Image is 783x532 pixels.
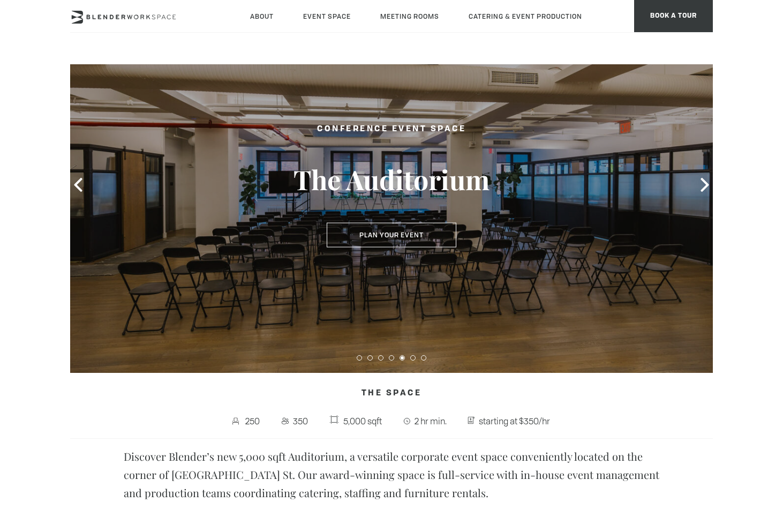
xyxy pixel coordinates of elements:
span: starting at $350/hr [476,413,553,430]
span: 5,000 sqft [341,413,385,430]
h4: The Space [70,384,713,404]
button: Plan Your Event [327,223,456,248]
h2: Conference Event Space [268,123,515,136]
span: 2 hr min. [412,413,449,430]
p: Discover Blender’s new 5,000 sqft Auditorium, a versatile corporate event space conveniently loca... [124,447,659,502]
span: 350 [291,413,311,430]
span: 250 [243,413,262,430]
h3: The Auditorium [268,163,515,196]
